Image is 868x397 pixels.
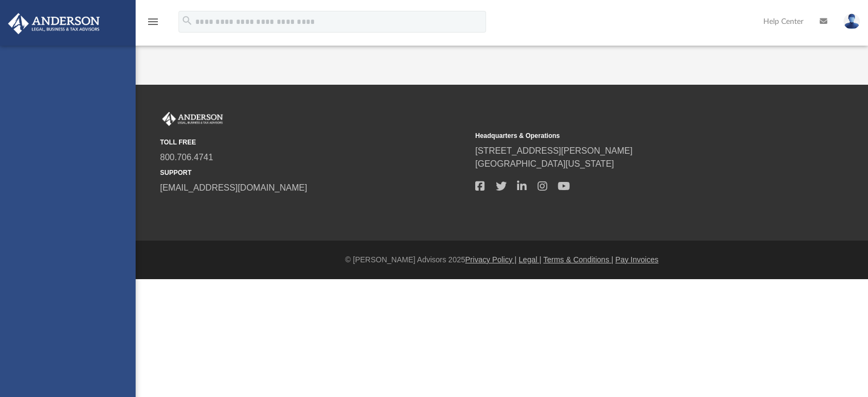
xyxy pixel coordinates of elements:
small: TOLL FREE [160,137,468,147]
i: menu [146,15,159,28]
small: Headquarters & Operations [475,131,783,141]
a: menu [146,21,159,28]
a: [EMAIL_ADDRESS][DOMAIN_NAME] [160,183,307,192]
a: [STREET_ADDRESS][PERSON_NAME] [475,146,633,155]
img: Anderson Advisors Platinum Portal [5,13,103,34]
a: Terms & Conditions | [544,255,614,264]
div: © [PERSON_NAME] Advisors 2025 [136,254,868,266]
a: Pay Invoices [615,255,658,264]
a: Privacy Policy | [465,255,517,264]
i: search [181,15,193,27]
a: 800.706.4741 [160,153,213,162]
a: [GEOGRAPHIC_DATA][US_STATE] [475,159,614,168]
a: Legal | [519,255,541,264]
img: Anderson Advisors Platinum Portal [160,112,225,126]
img: User Pic [844,14,860,29]
small: SUPPORT [160,168,468,178]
